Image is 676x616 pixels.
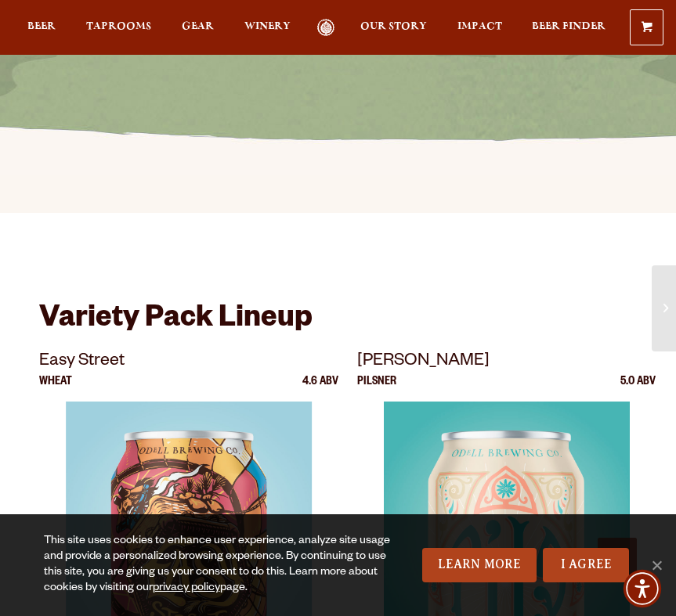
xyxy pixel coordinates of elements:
[360,19,427,37] a: Our Story
[44,534,403,596] div: This site uses cookies to enhance user experience, analyze site usage and provide a personalized ...
[620,376,656,402] p: 5.0 ABV
[244,19,291,37] a: Winery
[532,20,606,33] span: Beer Finder
[357,376,396,402] p: Pilsner
[39,376,72,402] p: Wheat
[153,582,220,595] a: privacy policy
[182,20,214,33] span: Gear
[27,20,56,33] span: Beer
[457,20,502,33] span: Impact
[86,20,151,33] span: Taprooms
[543,548,629,582] a: I Agree
[357,348,656,376] p: [PERSON_NAME]
[306,19,345,37] a: Odell Home
[360,20,427,33] span: Our Story
[422,548,537,582] a: Learn More
[457,19,502,37] a: Impact
[244,20,291,33] span: Winery
[302,376,338,402] p: 4.6 ABV
[532,19,606,37] a: Beer Finder
[649,557,664,573] span: No
[86,19,151,37] a: Taprooms
[624,570,661,607] div: Accessibility Menu
[27,19,56,37] a: Beer
[39,348,338,376] p: Easy Street
[39,301,637,348] h3: Variety Pack Lineup
[182,19,214,37] a: Gear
